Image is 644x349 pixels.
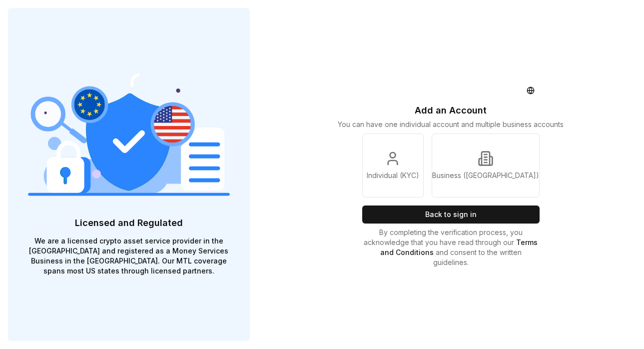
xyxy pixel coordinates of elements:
p: Licensed and Regulated [28,216,230,230]
p: By completing the verification process, you acknowledge that you have read through our and consen... [362,227,540,267]
a: Business ([GEOGRAPHIC_DATA]) [432,133,540,197]
p: You can have one individual account and multiple business accounts [338,119,564,129]
p: Individual (KYC) [367,170,419,180]
a: Individual (KYC) [362,133,424,197]
button: Back to sign in [362,205,540,223]
p: We are a licensed crypto asset service provider in the [GEOGRAPHIC_DATA] and registered as a Mone... [28,236,230,276]
p: Business ([GEOGRAPHIC_DATA]) [432,170,539,180]
p: Add an Account [415,103,487,117]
